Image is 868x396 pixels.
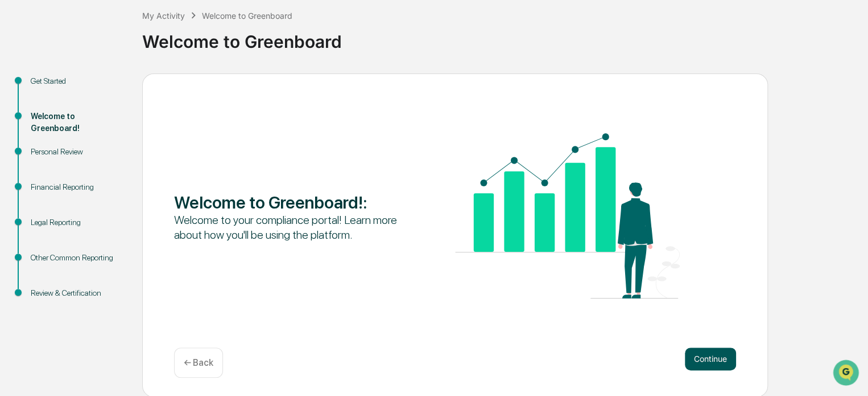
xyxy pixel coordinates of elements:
[193,91,207,104] button: Start new chat
[174,213,399,242] div: Welcome to your compliance portal! Learn more about how you'll be using the platform.
[31,181,124,193] div: Financial Reporting
[685,348,736,370] button: Continue
[94,144,141,155] span: Attestations
[39,99,144,108] div: We're available if you need us!
[142,22,862,52] div: Welcome to Greenboard
[11,24,207,42] p: How can we help?
[31,217,124,228] div: Legal Reporting
[174,192,399,213] div: Welcome to Greenboard! :
[113,193,138,202] span: Pylon
[202,11,292,21] div: Welcome to Greenboard
[832,358,862,389] iframe: Open customer support
[455,133,680,299] img: Welcome to Greenboard!
[78,139,146,160] a: 🗄️Attestations
[31,252,124,264] div: Other Common Reporting
[31,111,124,134] div: Welcome to Greenboard!
[11,166,20,175] div: 🔎
[23,165,72,177] span: Data Lookup
[82,145,92,154] div: 🗄️
[31,287,124,299] div: Review & Certification
[11,145,20,154] div: 🖐️
[7,161,76,181] a: 🔎Data Lookup
[142,11,185,21] div: My Activity
[11,87,32,108] img: 1746055101610-c473b297-6a78-478c-a979-82029cc54cd1
[184,357,213,368] p: ← Back
[80,193,138,202] a: Powered byPylon
[31,75,124,87] div: Get Started
[39,87,187,99] div: Start new chat
[7,139,78,160] a: 🖐️Preclearance
[23,144,73,155] span: Preclearance
[31,146,124,158] div: Personal Review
